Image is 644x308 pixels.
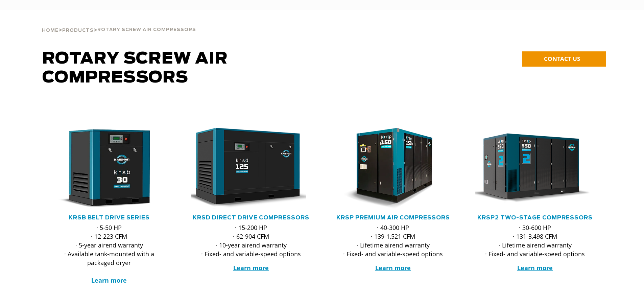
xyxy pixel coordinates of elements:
img: krsd125 [186,128,306,209]
div: krsd125 [191,128,311,209]
p: · 30-600 HP · 131-3,498 CFM · Lifetime airend warranty · Fixed- and variable-speed options [475,223,595,258]
p: · 5-50 HP · 12-223 CFM · 5-year airend warranty · Available tank-mounted with a packaged dryer [49,223,169,285]
img: krsb30 [44,128,164,209]
p: · 40-300 HP · 139-1,521 CFM · Lifetime airend warranty · Fixed- and variable-speed options [333,223,453,258]
a: Products [62,27,94,33]
div: > > [42,10,196,36]
img: krsp150 [328,128,448,209]
p: · 15-200 HP · 62-904 CFM · 10-year airend warranty · Fixed- and variable-speed options [191,223,311,258]
a: KRSB Belt Drive Series [69,215,150,220]
a: KRSP2 Two-Stage Compressors [477,215,593,220]
a: KRSD Direct Drive Compressors [193,215,309,220]
span: Products [62,28,94,33]
span: Home [42,28,58,33]
span: Rotary Screw Air Compressors [42,51,228,86]
div: krsb30 [49,128,169,209]
a: Learn more [91,276,127,284]
div: krsp350 [475,128,595,209]
a: Learn more [517,264,553,272]
div: krsp150 [333,128,453,209]
img: krsp350 [470,128,590,209]
span: CONTACT US [544,55,580,63]
a: CONTACT US [522,51,606,67]
a: Learn more [233,264,269,272]
a: Home [42,27,58,33]
a: KRSP Premium Air Compressors [336,215,450,220]
span: Rotary Screw Air Compressors [97,28,196,32]
a: Learn more [375,264,411,272]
